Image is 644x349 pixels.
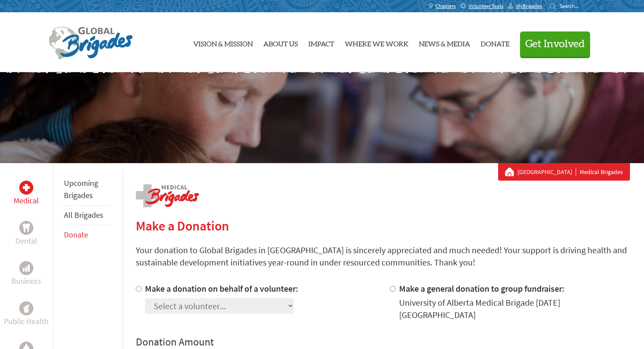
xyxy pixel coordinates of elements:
label: Make a donation on behalf of a volunteer: [145,283,298,294]
div: University of Alberta Medical Brigade [DATE] [GEOGRAPHIC_DATA] [399,297,630,321]
span: Volunteer Tools [469,3,503,10]
a: Donate [481,20,510,65]
div: Medical Brigades [505,168,623,176]
img: logo-medical.png [136,184,199,207]
p: Your donation to Global Brigades in [GEOGRAPHIC_DATA] is sincerely appreciated and much needed! Y... [136,244,630,269]
input: Search... [560,3,585,9]
a: Upcoming Brigades [64,178,98,200]
li: Donate [64,225,111,244]
div: Public Health [19,301,33,315]
p: Public Health [4,315,49,328]
a: Vision & Mission [193,20,253,65]
span: Chapters [435,3,456,10]
p: Medical [14,195,39,207]
a: All Brigades [64,210,103,220]
li: All Brigades [64,206,111,225]
a: News & Media [419,20,470,65]
label: Make a general donation to group fundraiser: [399,283,565,294]
img: Public Health [23,304,30,313]
a: DentalDental [15,221,37,247]
a: BusinessBusiness [11,261,41,287]
span: MyBrigades [516,3,542,10]
a: About Us [263,20,298,65]
div: Business [19,261,33,275]
a: Public HealthPublic Health [4,301,49,328]
img: Medical [23,184,30,191]
a: [GEOGRAPHIC_DATA] [517,168,576,176]
a: MedicalMedical [14,181,39,207]
li: Upcoming Brigades [64,174,111,206]
h2: Make a Donation [136,218,630,234]
span: Get Involved [525,39,585,49]
h4: Donation Amount [136,335,630,349]
p: Business [11,275,41,287]
p: Dental [15,235,37,247]
a: Donate [64,230,88,240]
img: Business [23,265,30,272]
div: Dental [19,221,33,235]
div: Medical [19,181,33,195]
a: Where We Work [345,20,408,65]
button: Get Involved [520,31,590,56]
img: Global Brigades Logo [49,27,133,60]
img: Dental [23,223,30,232]
a: Impact [308,20,334,65]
